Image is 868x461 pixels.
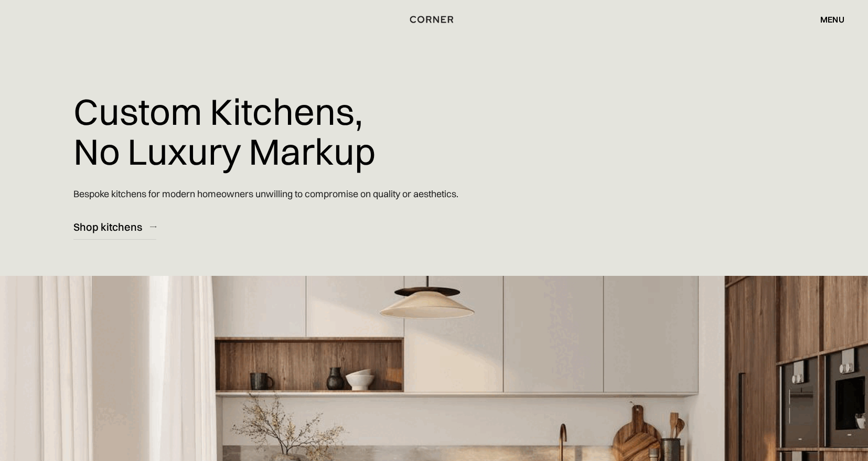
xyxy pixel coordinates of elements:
[810,10,844,28] div: menu
[73,214,156,240] a: Shop kitchens
[400,13,469,26] a: home
[820,15,844,24] div: menu
[73,179,458,209] p: Bespoke kitchens for modern homeowners unwilling to compromise on quality or aesthetics.
[73,84,376,179] h1: Custom Kitchens, No Luxury Markup
[73,220,142,234] div: Shop kitchens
